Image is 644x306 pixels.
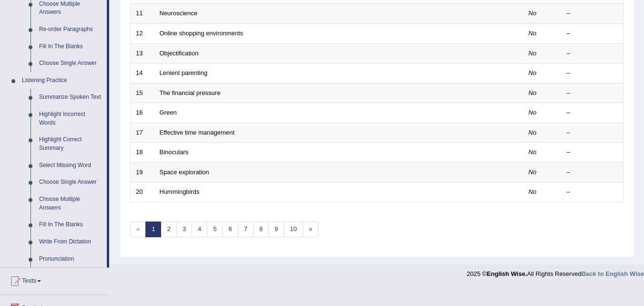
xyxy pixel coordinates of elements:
div: – [567,49,618,58]
div: – [567,148,618,157]
a: Hummingbirds [160,188,200,195]
td: 13 [131,43,154,63]
a: Highlight Incorrect Words [35,106,107,131]
td: 12 [131,23,154,43]
a: 1 [145,222,161,237]
a: Re-order Paragraphs [35,21,107,38]
div: – [567,128,618,137]
a: 5 [207,222,223,237]
a: Effective time management [160,129,235,136]
td: 16 [131,103,154,123]
em: No [529,169,537,176]
em: No [529,148,537,156]
a: Objectification [160,50,199,57]
a: Back to English Wise [582,270,644,277]
a: Pronunciation [35,251,107,268]
a: Tests [0,268,109,292]
a: 2 [161,222,176,237]
a: The financial pressure [160,89,221,96]
td: 17 [131,123,154,143]
div: – [567,108,618,117]
a: Select Missing Word [35,157,107,174]
em: No [529,10,537,17]
a: » [303,222,318,237]
a: Write From Dictation [35,233,107,251]
a: Green [160,109,177,116]
strong: English Wise. [487,270,527,277]
a: Choose Single Answer [35,174,107,191]
em: No [529,69,537,76]
em: No [529,89,537,96]
td: 19 [131,162,154,182]
div: – [567,89,618,98]
a: Neuroscience [160,10,198,17]
a: Fill In The Blanks [35,216,107,233]
td: 20 [131,182,154,202]
a: Fill In The Blanks [35,38,107,55]
td: 18 [131,143,154,163]
a: 10 [284,222,303,237]
em: No [529,50,537,57]
a: Choose Multiple Answers [35,191,107,216]
div: – [567,188,618,197]
div: – [567,29,618,38]
a: Listening Practice [18,72,107,89]
td: 11 [131,4,154,24]
em: No [529,30,537,37]
td: 14 [131,63,154,84]
a: 4 [192,222,207,237]
div: – [567,9,618,18]
a: 9 [268,222,284,237]
div: 2025 © All Rights Reserved [467,264,644,278]
a: 8 [253,222,269,237]
div: – [567,69,618,78]
div: – [567,168,618,177]
span: « [130,222,146,237]
a: Binoculars [160,148,189,156]
td: 15 [131,83,154,103]
a: Space exploration [160,169,209,176]
em: No [529,109,537,116]
a: Lenient parenting [160,69,207,76]
a: Summarize Spoken Text [35,89,107,106]
a: Highlight Correct Summary [35,131,107,157]
a: 7 [238,222,254,237]
a: Online shopping environments [160,30,244,37]
em: No [529,129,537,136]
a: 3 [176,222,192,237]
a: Choose Single Answer [35,55,107,72]
a: 6 [222,222,238,237]
em: No [529,188,537,195]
